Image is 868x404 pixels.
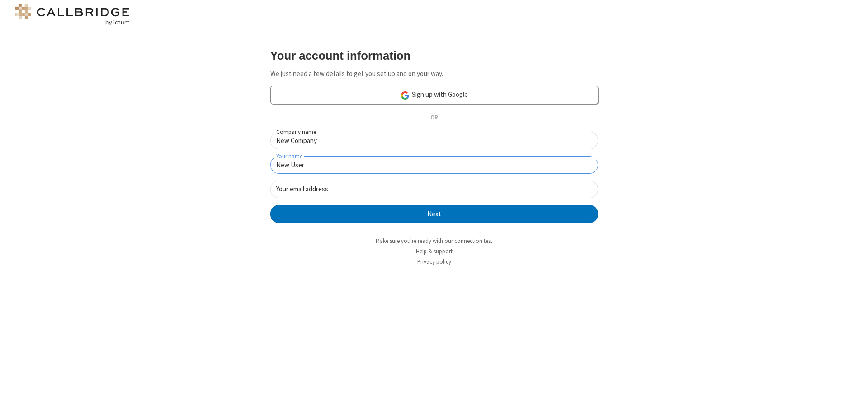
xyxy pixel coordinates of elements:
[270,156,598,174] input: Your name
[270,205,598,223] button: Next
[270,49,598,62] h3: Your account information
[427,112,441,124] span: OR
[417,258,451,266] a: Privacy policy
[14,4,131,25] img: logo@2x.png
[400,90,410,100] img: google-icon.png
[416,247,453,255] a: Help & support
[270,132,598,149] input: Company name
[270,69,598,79] p: We just need a few details to get you set up and on your way.
[376,237,492,245] a: Make sure you're ready with our connection test
[270,181,598,198] input: Your email address
[270,86,598,104] a: Sign up with Google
